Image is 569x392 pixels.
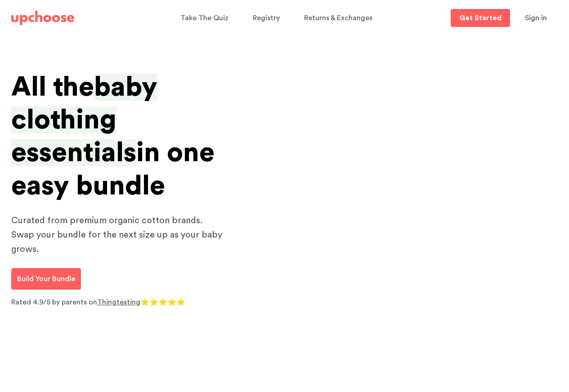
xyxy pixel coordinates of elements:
[17,273,75,284] p: Build Your Bundle
[451,9,510,27] a: Get Started
[253,9,282,27] a: Registry
[11,139,215,199] span: in one easy bundle
[97,299,140,306] a: Thingtesting
[253,14,280,22] span: Registry
[304,9,375,27] a: Returns & Exchanges
[140,299,185,306] span: ⭐⭐⭐⭐⭐
[11,9,74,27] a: UpChoose
[11,213,227,256] p: Curated from premium organic cotton brands. Swap your bundle for the next size up as your baby gr...
[514,9,558,27] button: Sign in
[11,74,94,101] span: All the
[11,74,157,166] span: baby clothing essentials
[11,299,97,306] span: Rated 4.9/5 by parents on
[525,14,547,22] span: Sign in
[459,14,502,22] p: Get Started
[180,9,231,27] a: Take The Quiz
[11,268,81,290] a: Build Your Bundle
[304,14,372,22] span: Returns & Exchanges
[11,11,74,25] img: UpChoose
[180,14,228,22] span: Take The Quiz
